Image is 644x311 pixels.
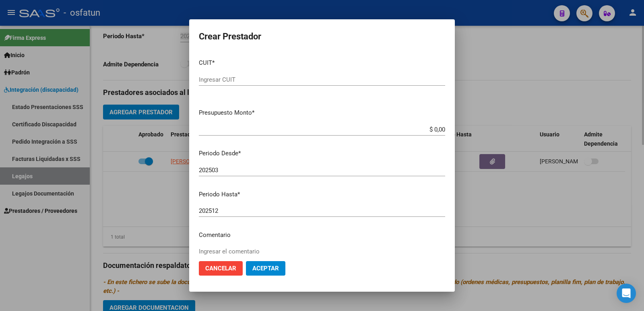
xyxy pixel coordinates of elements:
[199,29,445,44] h2: Crear Prestador
[199,108,445,117] p: Presupuesto Monto
[205,265,236,272] span: Cancelar
[199,190,445,199] p: Periodo Hasta
[246,261,285,276] button: Aceptar
[199,149,445,158] p: Periodo Desde
[252,265,279,272] span: Aceptar
[199,261,243,276] button: Cancelar
[199,231,445,240] p: Comentario
[617,284,636,303] div: Open Intercom Messenger
[199,58,445,68] p: CUIT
